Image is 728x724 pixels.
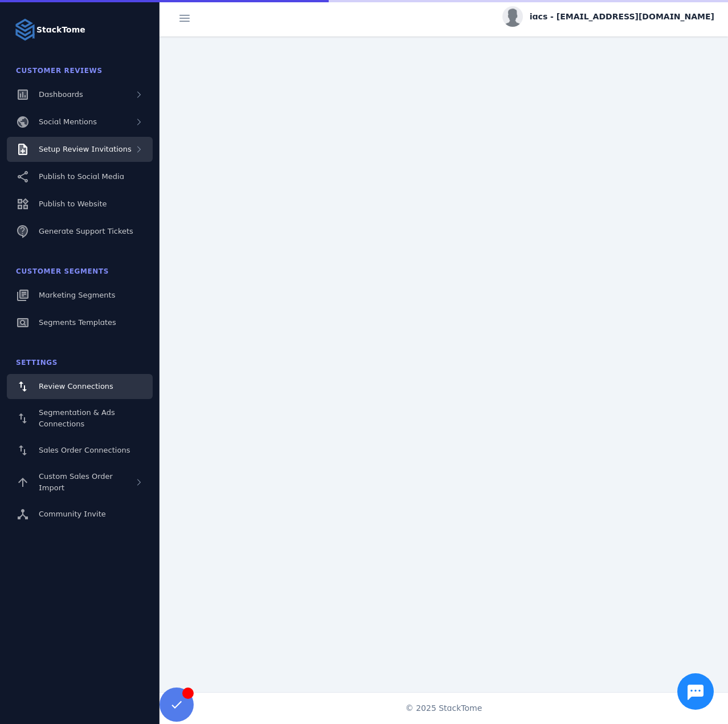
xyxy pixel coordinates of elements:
[16,67,103,75] span: Customer Reviews
[502,6,714,27] button: iacs - [EMAIL_ADDRESS][DOMAIN_NAME]
[39,200,107,208] span: Publish to Website
[7,164,153,189] a: Publish to Social Media
[7,502,153,527] a: Community Invite
[502,6,523,27] img: profile.jpg
[39,510,106,518] span: Community Invite
[7,401,153,436] a: Segmentation & Ads Connections
[39,472,113,492] span: Custom Sales Order Import
[14,18,36,41] img: Logo image
[7,438,153,463] a: Sales Order Connections
[16,359,58,367] span: Settings
[36,24,85,36] strong: StackTome
[39,90,83,99] span: Dashboards
[530,11,714,23] span: iacs - [EMAIL_ADDRESS][DOMAIN_NAME]
[39,145,132,153] span: Setup Review Invitations
[39,446,130,454] span: Sales Order Connections
[39,408,115,428] span: Segmentation & Ads Connections
[7,192,153,217] a: Publish to Website
[39,172,124,181] span: Publish to Social Media
[39,291,115,299] span: Marketing Segments
[7,310,153,335] a: Segments Templates
[7,374,153,399] a: Review Connections
[16,267,109,275] span: Customer Segments
[406,702,482,714] span: © 2025 StackTome
[39,117,97,126] span: Social Mentions
[39,382,113,391] span: Review Connections
[7,283,153,308] a: Marketing Segments
[39,227,133,235] span: Generate Support Tickets
[7,219,153,244] a: Generate Support Tickets
[39,318,116,327] span: Segments Templates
